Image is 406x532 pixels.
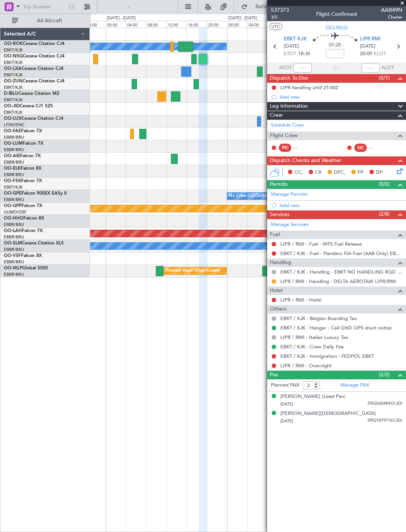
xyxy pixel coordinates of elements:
[280,269,402,275] a: EBKT / KJK - Handling - EBKT NO HANDLING RQD FOR CJ
[4,229,43,233] a: OO-LAHFalcon 7X
[279,144,291,152] div: PIC
[249,4,281,9] span: Refresh
[4,184,23,190] a: EBKT/KJK
[4,159,24,165] a: EBBR/BRU
[4,72,23,78] a: EBKT/KJK
[4,241,64,246] a: OO-SLMCessna Citation XLS
[4,209,26,215] a: UUMO/OSF
[4,266,48,271] a: OO-WLPGlobal 5500
[280,297,321,303] a: LIPR / RMI - Hotel
[229,190,355,202] div: No Crew [GEOGRAPHIC_DATA] ([GEOGRAPHIC_DATA] National)
[20,18,80,23] span: All Aircraft
[4,204,22,208] span: OO-GPP
[270,258,291,267] span: Handling
[280,278,396,285] a: LIPR / RMI - Handling - DELTA AEROTAXI LIPR/RMI
[315,169,321,176] span: CR
[270,131,298,140] span: Flight Crew
[4,60,23,65] a: EBKT/KJK
[4,97,23,103] a: EBKT/KJK
[284,43,299,50] span: [DATE]
[228,15,257,22] div: [DATE] - [DATE]
[334,169,345,176] span: DFC,
[4,116,22,121] span: OO-LUX
[4,166,21,171] span: OO-ELK
[4,91,18,96] span: D-IBLU
[270,156,341,165] span: Dispatch Checks and Weather
[4,91,59,96] a: D-IBLUCessna Citation M2
[4,154,41,158] a: OO-AIEFalcon 7X
[270,371,278,379] span: Pax
[360,43,375,50] span: [DATE]
[379,180,390,188] span: (0/0)
[271,221,309,229] a: Manage Services
[269,23,282,30] button: UTC
[280,393,346,401] div: [PERSON_NAME] (Lead Pax)
[340,382,369,389] a: Manage PAX
[4,254,42,258] a: OO-VSFFalcon 8X
[4,179,21,183] span: OO-FSX
[280,84,338,91] div: LIPR handling until 21:00Z
[4,66,22,71] span: OO-LXA
[4,122,25,128] a: LFSN/ENC
[4,204,42,208] a: OO-GPPFalcon 7X
[4,234,24,240] a: EBBR/BRU
[107,15,136,22] div: [DATE] - [DATE]
[4,42,23,46] span: OO-ROK
[294,169,303,176] span: CC,
[270,210,289,219] span: Services
[4,172,24,178] a: EBBR/BRU
[4,85,23,90] a: EBKT/KJK
[4,104,53,108] a: OO-JIDCessna CJ1 525
[369,144,386,151] div: - -
[238,1,283,13] button: Refresh
[354,144,367,152] div: SIC
[379,210,390,218] span: (2/8)
[280,362,332,369] a: LIPR / RMI - Overnight
[186,21,207,28] div: 16:00
[270,286,283,295] span: Hotel
[23,1,66,12] input: Trip Number
[4,47,23,53] a: EBKT/KJK
[4,216,44,221] a: OO-HHOFalcon 8X
[280,418,293,424] span: [DATE]
[4,166,42,171] a: OO-ELKFalcon 8X
[270,305,286,314] span: Others
[4,104,20,108] span: OO-JID
[4,191,66,196] a: OO-GPEFalcon 900EX EASy II
[270,102,308,111] span: Leg Information
[368,401,402,407] span: 595262648433 (ID)
[4,154,20,158] span: OO-AIE
[298,50,310,58] span: 18:35
[227,21,248,28] div: 00:00
[280,315,357,322] a: EBKT / KJK - Belgian Boarding Tax
[270,230,280,239] span: Fuel
[381,64,394,72] span: ALDT
[270,180,288,189] span: Permits
[4,79,23,84] span: OO-ZUN
[85,21,106,28] div: 20:00
[4,79,65,84] a: OO-ZUNCessna Citation CJ4
[379,371,390,379] span: (2/2)
[271,382,299,389] label: Planned PAX
[360,50,372,58] span: 20:00
[376,169,383,176] span: DP
[271,6,289,14] span: 537373
[4,141,23,146] span: OO-LUM
[4,42,65,46] a: OO-ROKCessna Citation CJ4
[294,63,312,73] input: --:--
[4,272,24,277] a: EBBR/BRU
[379,74,390,82] span: (0/1)
[284,50,296,58] span: ETOT
[4,254,21,258] span: OO-VSF
[280,410,376,418] div: [PERSON_NAME][DEMOGRAPHIC_DATA]
[271,191,308,198] a: Manage Permits
[106,21,126,28] div: 00:00
[280,343,344,350] a: EBKT / KJK - Crew Daily Fee
[368,418,402,424] span: 595218797763 (ID)
[270,74,308,83] span: Dispatch To-Dos
[126,21,146,28] div: 04:00
[280,325,392,331] a: EBKT / KJK - Hangar - Call GND OPS short notice
[279,64,292,72] span: ATOT
[271,14,289,20] span: 3/5
[270,111,283,120] span: Crew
